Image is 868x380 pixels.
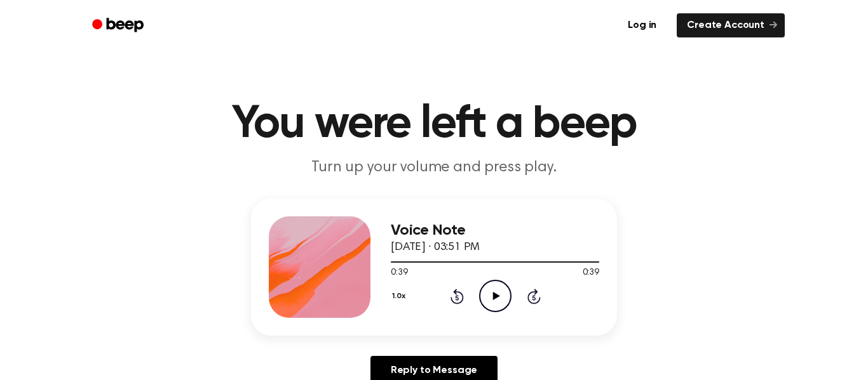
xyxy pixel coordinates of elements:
a: Create Account [677,13,785,37]
h3: Voice Note [391,222,599,239]
span: 0:39 [583,266,599,280]
a: Beep [83,13,155,38]
button: 1.0x [391,285,410,307]
a: Log in [615,11,669,40]
p: Turn up your volume and press play. [190,157,678,178]
h1: You were left a beep [109,102,759,147]
span: 0:39 [391,266,407,280]
span: [DATE] · 03:51 PM [391,242,480,253]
